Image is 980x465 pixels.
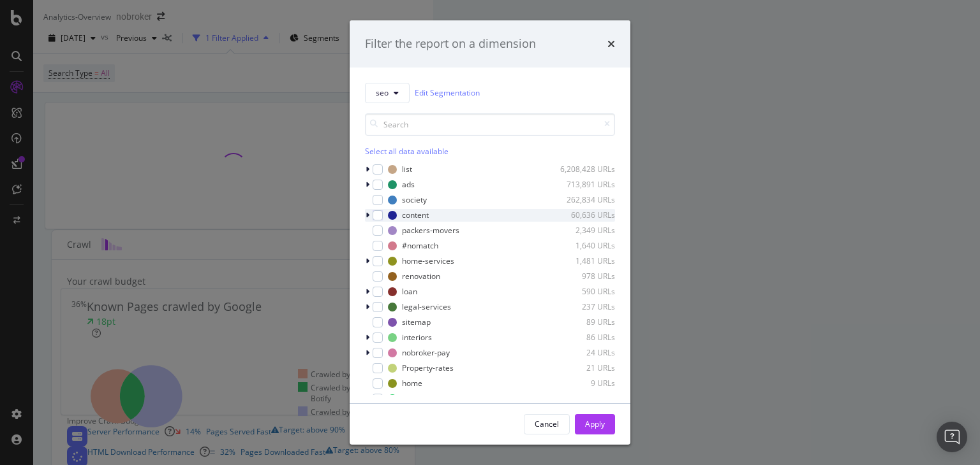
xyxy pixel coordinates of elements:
div: 1,481 URLs [553,255,615,266]
a: Edit Segmentation [415,86,480,99]
div: 9 URLs [553,378,615,389]
div: modal [350,20,630,445]
div: 6,208,428 URLs [553,164,615,175]
div: 978 URLs [553,271,615,282]
div: society [402,194,427,205]
div: nobroker-pay [402,347,450,358]
div: Filter the report on a dimension [365,36,536,52]
div: 89 URLs [553,317,615,327]
div: packers-movers [402,225,459,236]
button: Cancel [524,414,570,434]
div: 1,640 URLs [553,240,615,251]
div: Cancel [535,418,559,429]
div: sitemap [402,317,431,327]
div: #nomatch [402,240,438,251]
div: Apply [585,418,605,429]
input: Search [365,113,615,136]
div: 60,636 URLs [553,210,615,220]
div: legal-services [402,301,451,312]
div: Non-canonical [402,393,453,404]
div: home-services [402,255,454,266]
button: Apply [575,414,615,434]
div: times [607,36,615,52]
div: 24 URLs [553,347,615,358]
div: 237 URLs [553,301,615,312]
div: content [402,210,429,220]
span: seo [376,87,389,98]
div: 8 URLs [553,393,615,404]
button: seo [365,83,410,103]
div: home [402,378,422,389]
div: ads [402,179,415,190]
div: 21 URLs [553,362,615,373]
div: list [402,164,412,175]
div: 262,834 URLs [553,194,615,205]
div: Select all data available [365,146,615,157]
div: interiors [402,332,432,343]
div: Property-rates [402,362,454,373]
div: 713,891 URLs [553,179,615,190]
div: 590 URLs [553,286,615,297]
div: renovation [402,271,440,282]
div: loan [402,286,417,297]
div: Open Intercom Messenger [937,422,967,452]
div: 86 URLs [553,332,615,343]
div: 2,349 URLs [553,225,615,236]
